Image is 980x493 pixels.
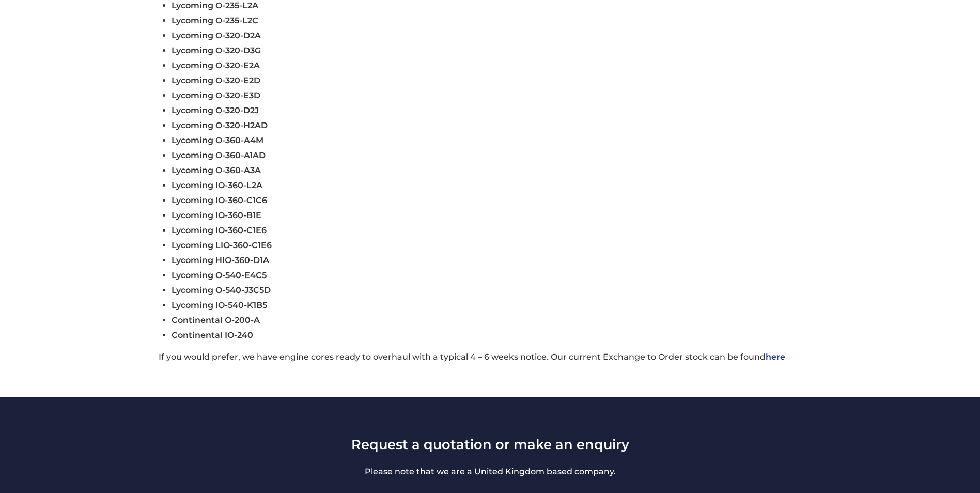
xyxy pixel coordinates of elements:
[172,210,261,220] span: Lycoming IO-360-B1E
[159,466,821,478] p: Please note that we are a United Kingdom based company.
[172,60,260,70] span: Lycoming O-320-E2A
[172,285,271,295] span: Lycoming O-540-J3C5D
[172,120,268,130] span: Lycoming O-320-H2AD
[172,30,261,40] span: Lycoming O-320-D2A
[172,270,267,280] span: Lycoming O-540-E4C5
[172,1,258,10] span: Lycoming O-235-L2A
[172,195,267,205] span: Lycoming IO-360-C1C6
[172,255,269,265] span: Lycoming HIO-360-D1A
[172,45,261,55] span: Lycoming O-320-D3G
[172,180,262,190] span: Lycoming IO-360-L2A
[172,315,260,325] span: Continental O-200-A
[172,150,266,160] span: Lycoming O-360-A1AD
[172,105,259,115] span: Lycoming O-320-D2J
[159,351,821,363] p: If you would prefer, we have engine cores ready to overhaul with a typical 4 – 6 weeks notice. Ou...
[172,240,272,250] span: Lycoming LIO-360-C1E6
[159,436,821,452] h3: Request a quotation or make an enquiry
[172,300,267,310] span: Lycoming IO-540-K1B5
[172,165,261,175] span: Lycoming O-360-A3A
[172,16,258,25] span: Lycoming O-235-L2C
[172,75,260,85] span: Lycoming O-320-E2D
[172,135,263,145] span: Lycoming O-360-A4M
[172,225,267,235] span: Lycoming IO-360-C1E6
[172,90,260,100] span: Lycoming O-320-E3D
[172,330,253,340] span: Continental IO-240
[766,352,785,362] a: here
